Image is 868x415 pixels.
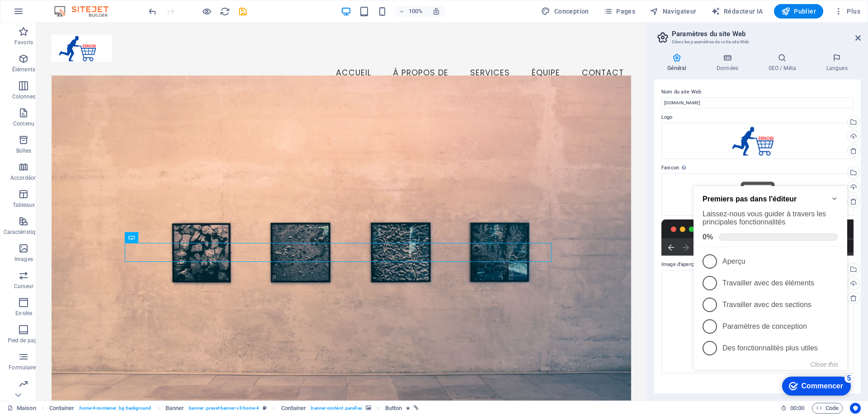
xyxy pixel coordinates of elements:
[121,185,148,192] button: Close this
[4,229,44,235] font: Caractéristiques
[165,403,184,414] span: Click to select. Double-click to edit
[661,123,854,159] div: ERNOBI-aXin04rmpjJd9k2HwZv1aA.png
[661,270,854,373] div: Sélectionnez des fichiers à partir du gestionnaire de fichiers, des photos d'archives ou téléchar...
[4,75,157,96] li: Aperçu
[672,39,749,44] font: Gérez les paramètres de votre site Web
[10,175,37,181] font: Accordéon
[13,202,35,208] font: Tableaux
[661,114,673,120] font: Logo
[12,93,36,100] font: Colonnes
[157,198,161,206] font: 5
[220,6,230,17] i: Recharger la page
[847,8,860,15] font: Plus
[33,146,117,154] font: Paramètres de conception
[661,165,679,171] font: Favicon
[385,403,402,414] span: Click to select. Double-click to edit
[600,4,639,19] button: Pages
[33,103,124,111] font: Travailler avec des éléments
[366,406,371,410] i: This element contains a background
[826,405,839,411] font: Code
[717,65,738,71] font: Données
[13,57,23,65] font: 0%
[9,364,38,371] font: Formulaires
[281,403,307,414] span: Click to select. Double-click to edit
[667,65,686,71] font: Général
[147,6,158,17] button: défaire
[797,405,798,411] font: :
[310,403,362,414] span: . banner-content .parallax
[661,98,854,108] input: Nom...
[781,403,805,414] h6: Durée de la séance
[663,8,697,15] font: Navigateur
[769,65,796,71] font: SEO / Méta
[147,6,158,17] i: Undo: Change image (Ctrl+Z)
[661,89,701,95] font: Nom du site Web
[4,140,157,161] li: Paramètres de conception
[112,206,153,214] font: Commencer
[188,403,259,414] span: . banner .preset-banner-v3-home-4
[661,173,854,216] div: Sélectionnez des fichiers à partir du gestionnaire de fichiers, des photos d'archives ou téléchar...
[49,403,419,414] nav: fil d'Ariane
[850,403,861,414] button: Centrés sur l'utilisateur
[538,4,592,19] button: Conception
[15,310,33,317] font: En-tête
[646,4,700,19] button: Navigateur
[14,283,33,289] font: Curseur
[395,6,427,17] button: 100%
[78,403,151,414] span: . home-4-container .bg-background
[33,168,128,176] font: Des fonctionnalités plus utiles
[774,4,823,19] button: Publier
[794,8,816,15] font: Publier
[798,405,804,411] font: 00
[432,7,440,15] i: Lors du redimensionnement, ajustez automatiquement le niveau de zoom pour l'adapter à l'appareil ...
[219,6,230,17] button: recharger
[16,148,32,154] font: Boîtes
[672,30,745,38] font: Paramètres du site Web
[406,406,410,410] i: Element contains an animation
[49,403,75,414] span: Click to select. Double-click to edit
[263,406,267,410] i: This element is a customizable preset
[201,6,212,17] button: Cliquez ici pour quitter le mode aperçu et continuer l'édition
[4,161,157,183] li: Des fonctionnalités plus utiles
[724,8,763,15] font: Rédacteur IA
[14,39,33,46] font: Favoris
[790,405,797,411] font: 00
[554,8,589,15] font: Conception
[8,337,40,344] font: Pied de page
[13,19,107,27] font: Premiers pas dans l'éditeur
[17,405,36,411] font: Maison
[4,96,157,118] li: Travailler avec des éléments
[92,201,161,219] div: Commencer 5 éléments restants, 0 % terminé
[616,8,635,15] font: Pages
[826,65,848,71] font: Langues
[12,66,35,73] font: Éléments
[812,403,843,414] button: Code
[708,4,767,19] button: Rédacteur IA
[414,406,419,410] i: This element is linked
[13,34,136,50] font: Laissez-nous vous guider à travers les principales fonctionnalités
[141,19,148,26] div: Minimize checklist
[538,4,592,19] div: Conception (Ctrl+Alt+Y)
[661,261,741,267] font: Image d'aperçu (graphique ouvert)
[238,6,248,17] i: Enregistrer (Ctrl+S)
[830,4,864,19] button: Plus
[52,6,120,17] img: Logo de l'éditeur
[33,81,56,89] font: Aperçu
[7,403,36,414] a: Cliquez pour annuler la sélection. Double-cliquez pour ouvrir Pages.
[33,125,122,132] font: Travailler avec des sections
[13,121,34,127] font: Contenu
[237,6,248,17] button: sauvegarder
[4,118,157,140] li: Travailler avec des sections
[409,8,423,14] font: 100%
[14,256,33,262] font: Images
